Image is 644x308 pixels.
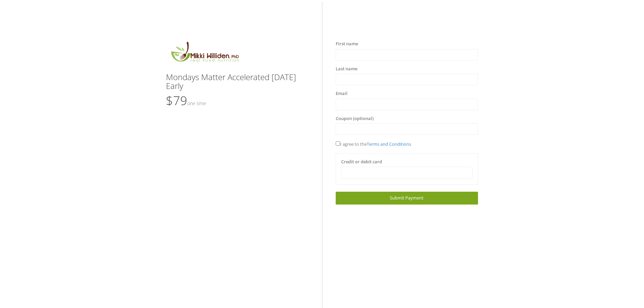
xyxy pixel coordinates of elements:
span: I agree to the [336,141,411,147]
label: First name [336,41,358,47]
small: One time [187,100,206,106]
a: Terms and Conditions [367,141,411,147]
label: Credit or debit card [341,159,382,165]
span: Submit Payment [390,195,424,201]
iframe: Secure card payment input frame [345,170,468,176]
a: Submit Payment [336,192,478,204]
h3: Mondays Matter Accelerated [DATE] Early [166,73,308,91]
label: Last name [336,66,357,72]
label: Coupon (optional) [336,115,374,122]
span: $79 [166,92,206,109]
label: Email [336,90,348,97]
img: MikkiLogoMain.png [166,41,243,66]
